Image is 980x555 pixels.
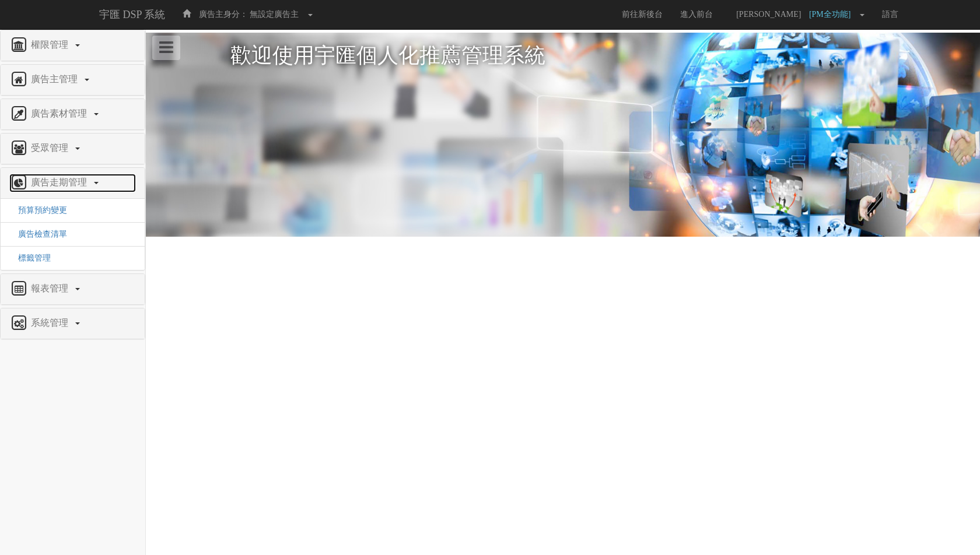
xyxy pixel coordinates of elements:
[28,177,93,187] span: 廣告走期管理
[250,10,299,19] span: 無設定廣告主
[9,230,67,238] a: 廣告檢查清單
[9,105,136,124] a: 廣告素材管理
[9,36,136,55] a: 權限管理
[9,314,136,333] a: 系統管理
[9,280,136,298] a: 報表管理
[9,254,51,262] a: 標籤管理
[809,10,857,19] span: [PM全功能]
[9,206,67,215] a: 預算預約變更
[230,44,895,68] h1: 歡迎使用宇匯個人化推薦管理系統
[28,108,93,118] span: 廣告素材管理
[28,318,74,328] span: 系統管理
[9,139,136,158] a: 受眾管理
[28,283,74,293] span: 報表管理
[28,143,74,153] span: 受眾管理
[9,174,136,192] a: 廣告走期管理
[28,74,83,84] span: 廣告主管理
[199,10,248,19] span: 廣告主身分：
[28,40,74,50] span: 權限管理
[9,71,136,89] a: 廣告主管理
[730,10,807,19] span: [PERSON_NAME]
